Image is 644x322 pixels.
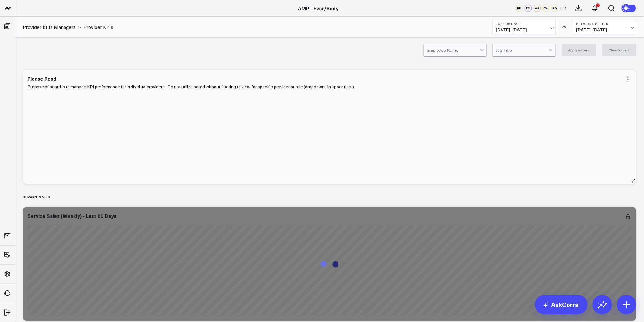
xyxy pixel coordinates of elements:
span: [DATE] - [DATE] [496,27,553,32]
div: CW [542,5,550,12]
div: Please Read [27,75,56,82]
div: KD [525,5,532,12]
span: + 7 [561,6,566,10]
p: Purpose of board is to manage KPI performance for providers. Do not utilize board without filteri... [27,83,627,91]
div: FD [516,5,523,12]
button: Last 30 Days[DATE]-[DATE] [493,20,556,34]
div: Service Sales [23,190,50,204]
div: Service Sales (Weekly) - Last 60 Days [27,212,117,219]
b: individual [126,83,147,89]
a: Provider KPIs Managers [23,24,76,30]
div: 1 [596,3,600,7]
button: Apply Filters [562,44,596,56]
a: AskCorral [535,295,588,314]
button: Clear Filters [602,44,636,56]
b: Previous Period [576,22,633,26]
div: PG [551,5,558,12]
a: AMP - Ever/Body [298,5,338,12]
a: Provider KPIs [83,24,113,30]
div: VS [559,25,570,29]
b: Last 30 Days [496,22,553,26]
button: +7 [560,5,567,12]
button: Previous Period[DATE]-[DATE] [573,20,636,34]
div: > [23,24,81,30]
span: [DATE] - [DATE] [576,27,633,32]
div: MR [534,5,541,12]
